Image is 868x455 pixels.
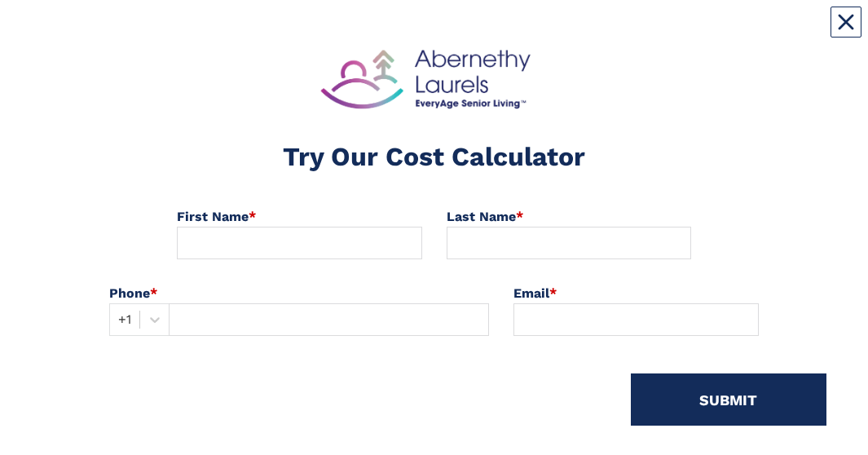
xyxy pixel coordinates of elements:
[42,144,826,170] div: Try Our Cost Calculator
[513,285,549,301] span: Email
[312,42,557,124] img: e22b6a52-0d43-430c-b4f3-9460b9c19563.png
[109,285,150,301] span: Phone
[831,7,861,38] button: Close
[447,209,516,224] span: Last Name
[177,209,249,224] span: First Name
[631,373,826,426] button: SUBMIT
